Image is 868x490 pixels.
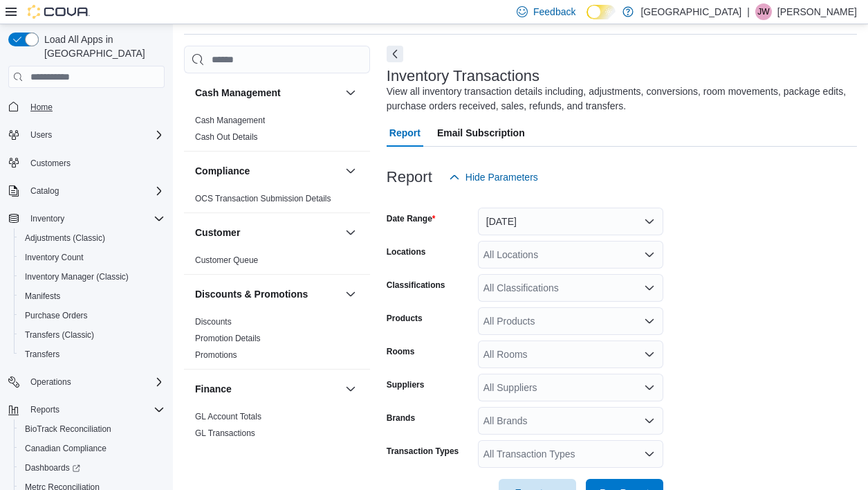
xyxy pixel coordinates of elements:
div: Jeanette Wolfe [755,3,772,20]
span: Customers [30,158,71,169]
button: Transfers (Classic) [14,325,170,345]
button: Next [387,46,403,62]
button: [DATE] [478,208,663,235]
div: Compliance [184,190,370,212]
span: Reports [25,401,165,418]
button: BioTrack Reconciliation [14,419,170,439]
label: Suppliers [387,379,425,390]
button: Inventory [25,210,70,227]
button: Compliance [195,164,340,178]
a: GL Account Totals [195,412,261,421]
div: View all inventory transaction details including, adjustments, conversions, room movements, packa... [387,84,850,114]
a: Transfers (Classic) [19,327,100,343]
span: Operations [25,374,165,390]
a: Promotions [195,350,237,360]
button: Inventory Count [14,248,170,267]
span: Transfers (Classic) [25,329,94,341]
button: Home [3,96,170,116]
span: Customers [25,154,165,172]
span: Transfers (Classic) [19,327,165,343]
span: Manifests [25,291,60,302]
button: Finance [342,381,359,397]
button: Open list of options [644,316,655,327]
button: Operations [3,372,170,392]
button: Open list of options [644,382,655,393]
span: Inventory Count [25,252,84,263]
button: Catalog [3,181,170,201]
h3: Cash Management [195,86,281,100]
a: Customers [25,155,76,172]
span: Canadian Compliance [25,443,107,454]
h3: Finance [195,382,232,396]
a: Inventory Manager (Classic) [19,269,134,285]
span: Email Subscription [437,119,525,147]
span: Users [25,127,165,143]
span: JW [757,3,769,20]
label: Rooms [387,346,415,357]
img: Cova [28,5,90,19]
p: | [747,3,750,20]
button: Finance [195,382,340,396]
button: Canadian Compliance [14,439,170,458]
a: BioTrack Reconciliation [19,421,117,437]
span: Transfers [25,349,59,360]
button: Users [25,127,57,143]
button: Customer [342,224,359,241]
button: Customer [195,226,340,239]
button: Purchase Orders [14,306,170,325]
span: Inventory Manager (Classic) [25,271,129,282]
button: Transfers [14,345,170,364]
label: Products [387,313,423,324]
span: Inventory Manager (Classic) [19,269,165,285]
button: Customers [3,153,170,173]
span: Inventory [25,210,165,227]
a: Transfers [19,346,65,363]
button: Inventory [3,209,170,228]
span: Transfers [19,346,165,363]
button: Open list of options [644,349,655,360]
span: Inventory [30,213,64,224]
h3: Customer [195,226,240,239]
span: Report [389,119,421,147]
span: Inventory Count [19,249,165,266]
h3: Inventory Transactions [387,68,539,84]
button: Discounts & Promotions [342,286,359,302]
button: Open list of options [644,448,655,460]
span: Purchase Orders [19,307,165,324]
button: Manifests [14,287,170,306]
a: Home [25,99,58,116]
h3: Discounts & Promotions [195,287,308,301]
button: Reports [3,400,170,419]
span: Canadian Compliance [19,440,165,457]
button: Open list of options [644,249,655,260]
label: Locations [387,246,426,257]
a: Discounts [195,317,232,327]
button: Cash Management [195,86,340,100]
label: Transaction Types [387,446,459,457]
a: Cash Out Details [195,132,258,142]
a: Dashboards [19,460,86,476]
a: Customer Queue [195,255,258,265]
span: Feedback [533,5,575,19]
h3: Compliance [195,164,250,178]
label: Classifications [387,280,445,291]
input: Dark Mode [587,5,616,19]
span: Hide Parameters [465,170,538,184]
button: Catalog [25,183,64,199]
a: Manifests [19,288,66,305]
button: Hide Parameters [443,163,544,191]
span: Reports [30,404,59,415]
span: BioTrack Reconciliation [19,421,165,437]
p: [GEOGRAPHIC_DATA] [640,3,741,20]
span: Operations [30,376,71,388]
a: Inventory Count [19,249,89,266]
p: [PERSON_NAME] [777,3,857,20]
button: Cash Management [342,84,359,101]
a: Canadian Compliance [19,440,112,457]
label: Date Range [387,213,436,224]
span: Adjustments (Classic) [25,233,105,244]
a: Cash Management [195,116,265,125]
span: Catalog [25,183,165,199]
span: Dashboards [19,460,165,476]
a: GL Transactions [195,428,255,438]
